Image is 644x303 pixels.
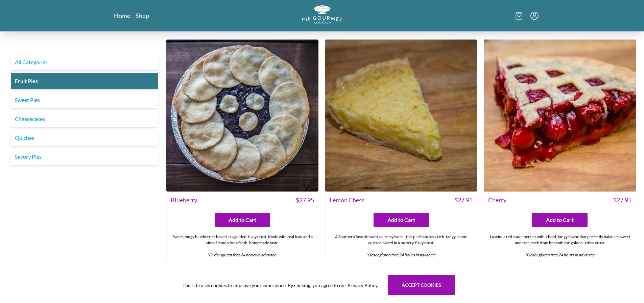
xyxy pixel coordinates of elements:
a: Logo [302,5,342,26]
button: Add to Cart [215,213,270,227]
em: *Order gluten free 24 hours in advance* [366,252,436,257]
a: Shop [136,11,149,20]
div: A Southern favorite with a citrusy twist—this pie features a rich, tangy lemon custard baked in a... [326,231,477,261]
span: Add to Cart [229,216,256,224]
span: Lemon Chess [330,196,364,205]
button: Add to Cart [374,213,429,227]
img: logo [302,5,342,24]
em: *Order gluten free 24 hours in advance* [525,252,595,257]
a: Fruit Pies [11,73,158,89]
img: Lemon Chess [325,40,477,192]
span: Add to Cart [546,216,574,224]
div: Sweet, tangy blueberries baked in a golden, flaky crust. Made with real fruit and a hint of lemon... [167,231,318,261]
button: Accept cookies [388,275,455,295]
span: $ 27.95 [613,196,631,205]
span: Cherry [488,196,506,205]
button: Add to Cart [532,213,588,227]
span: $ 27.95 [454,196,473,205]
span: Add to Cart [387,216,415,224]
a: Cheesecakes [11,111,158,127]
a: Sweet Pies [11,92,158,108]
a: Savory Pies [11,149,158,165]
span: $ 27.95 [296,196,314,205]
button: Menu [530,12,539,20]
img: Blueberry [166,40,318,192]
span: Blueberry [171,196,197,205]
div: Luscious red sour cherries with a bold, tangy flavor that perfectly balances sweet and tart, peek... [484,231,636,267]
a: All Categories [11,54,158,70]
a: Home [114,11,130,20]
em: *Order gluten free 24 hours in advance* [207,252,277,257]
img: Cherry [484,40,636,192]
a: Quiches [11,130,158,146]
span: This site uses cookies to improve your experience. By clicking, you agree to our Privacy Policy. [183,282,378,289]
